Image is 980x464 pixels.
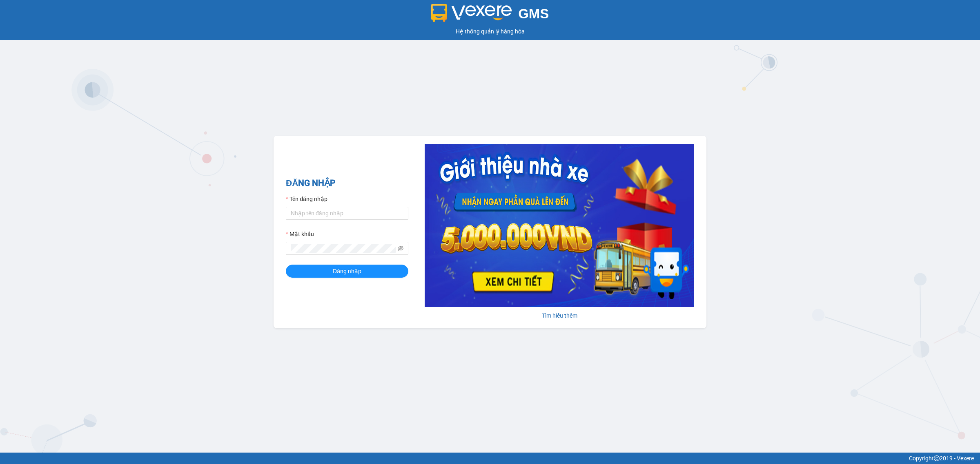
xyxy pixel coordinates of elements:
[518,6,549,21] span: GMS
[286,265,408,278] button: Đăng nhập
[425,311,694,320] div: Tìm hiểu thêm
[431,12,549,19] a: GMS
[934,455,940,461] span: copyright
[425,144,694,307] img: banner-0
[333,267,361,276] span: Đăng nhập
[431,4,512,22] img: logo 2
[2,27,978,36] div: Hệ thống quản lý hàng hóa
[291,244,396,253] input: Mật khẩu
[286,177,408,190] h2: ĐĂNG NHẬP
[6,454,974,463] div: Copyright 2019 - Vexere
[398,245,403,251] span: eye-invisible
[286,207,408,220] input: Tên đăng nhập
[286,194,327,203] label: Tên đăng nhập
[286,230,314,239] label: Mật khẩu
